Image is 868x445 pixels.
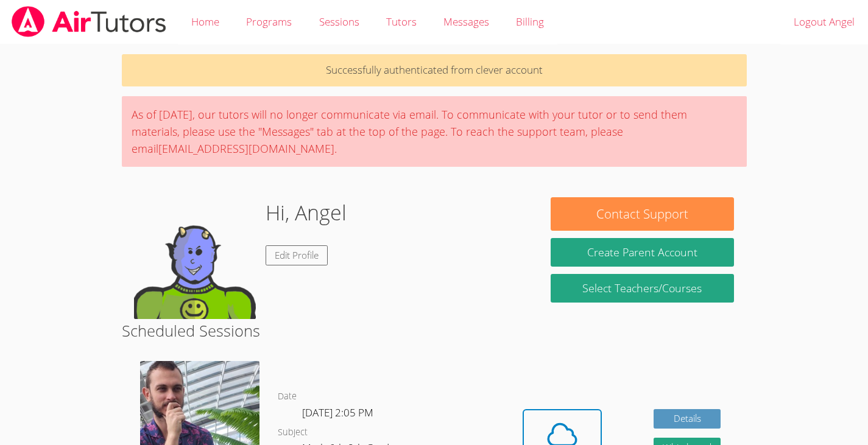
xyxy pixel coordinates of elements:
[10,6,168,37] img: airtutors_banner-c4298cdbf04f3fff15de1276eac7730deb9818008684d7c2e4769d2f7ddbe033.png
[122,96,747,167] div: As of [DATE], our tutors will no longer communicate via email. To communicate with your tutor or ...
[122,319,747,342] h2: Scheduled Sessions
[654,409,721,429] a: Details
[302,405,373,419] span: [DATE] 2:05 PM
[278,389,297,404] dt: Date
[551,197,734,231] button: Contact Support
[266,197,347,228] h1: Hi, Angel
[278,425,308,440] dt: Subject
[551,238,734,267] button: Create Parent Account
[551,274,734,303] a: Select Teachers/Courses
[266,245,328,265] a: Edit Profile
[443,15,489,29] span: Messages
[134,197,256,319] img: default.png
[122,54,747,86] p: Successfully authenticated from clever account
